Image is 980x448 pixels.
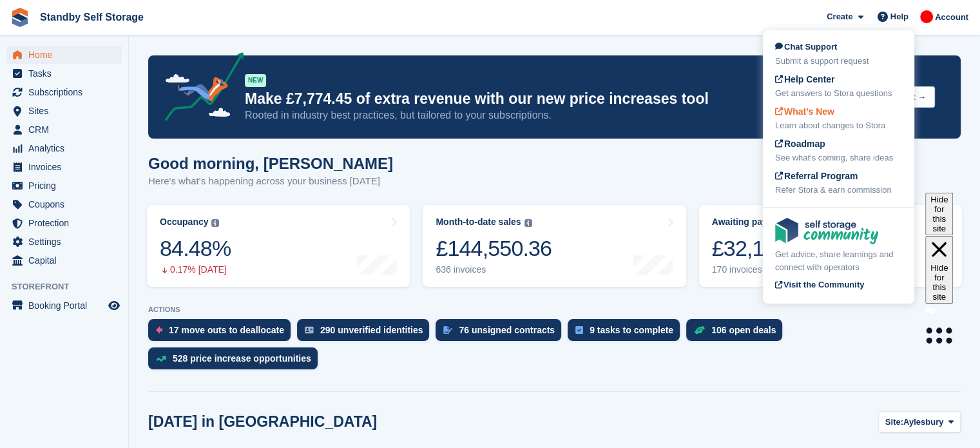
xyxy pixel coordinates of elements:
[885,416,903,429] span: Site:
[6,64,122,83] a: menu
[712,235,816,262] div: £32,198.41
[935,11,968,24] span: Account
[6,251,122,269] a: menu
[878,411,961,433] button: Site: Aylesbury
[775,184,902,197] div: Refer Stora & earn commission
[28,121,106,139] span: CRM
[436,319,568,347] a: 76 unsigned contracts
[6,46,122,64] a: menu
[6,214,122,232] a: menu
[775,105,902,132] a: What's New Learn about changes to Stora
[6,139,122,157] a: menu
[920,10,933,23] img: Aaron Winter
[575,326,583,334] img: task-75834270c22a3079a89374b754ae025e5fb1db73e45f91037f5363f120a921f8.svg
[459,325,555,335] div: 76 unsigned contracts
[436,235,552,262] div: £144,550.36
[28,214,106,232] span: Protection
[436,217,521,228] div: Month-to-date sales
[173,353,311,364] div: 528 price increase opportunities
[775,280,864,289] span: Visit the Community
[169,325,284,335] div: 17 move outs to deallocate
[160,264,231,275] div: 0.17% [DATE]
[775,119,902,132] div: Learn about changes to Stora
[35,6,149,28] a: Standby Self Storage
[775,171,858,181] span: Referral Program
[775,151,902,164] div: See what's coming, share ideas
[28,251,106,269] span: Capital
[106,298,122,313] a: Preview store
[148,413,377,431] h2: [DATE] in [GEOGRAPHIC_DATA]
[712,264,816,275] div: 170 invoices
[443,326,452,334] img: contract_signature_icon-13c848040528278c33f63329250d36e43548de30e8caae1d1a13099fd9432cc5.svg
[6,158,122,176] a: menu
[775,139,825,149] span: Roadmap
[28,233,106,251] span: Settings
[28,158,106,176] span: Invoices
[6,83,122,101] a: menu
[28,102,106,120] span: Sites
[148,174,393,189] p: Here's what's happening across your business [DATE]
[28,297,106,315] span: Booking Portal
[160,235,231,262] div: 84.48%
[775,218,878,244] img: community-logo-e120dcb29bea30313fccf008a00513ea5fe9ad107b9d62852cae38739ed8438e.svg
[297,319,436,347] a: 290 unverified identities
[694,326,705,335] img: deal-1b604bf984904fb50ccaf53a9ad4b4a5d6e5aea283cecdc64d6e3604feb123c2.svg
[245,90,848,108] p: Make £7,774.45 of extra revenue with our new price increases tool
[436,264,552,275] div: 636 invoices
[154,52,244,126] img: price-adjustments-announcement-icon-8257ccfd72463d97f412b2fc003d46551f7dbcb40ab6d574587a9cd5c0d94...
[147,205,410,287] a: Occupancy 84.48% 0.17% [DATE]
[156,356,166,362] img: price_increase_opportunities-93ffe204e8149a01c8c9dc8f82e8f89637d9d84a8eef4429ea346261dce0b2c0.svg
[775,87,902,100] div: Get answers to Stora questions
[6,195,122,213] a: menu
[711,325,776,335] div: 106 open deals
[6,102,122,120] a: menu
[211,219,219,227] img: icon-info-grey-7440780725fd019a000dd9b08b2336e03edf1995a4989e88bcd33f0948082b44.svg
[775,248,902,273] div: Get advice, share learnings and connect with operators
[699,205,962,287] a: Awaiting payment £32,198.41 170 invoices
[775,218,902,293] a: Get advice, share learnings and connect with operators Visit the Community
[305,326,314,334] img: verify_identity-adf6edd0f0f0b5bbfe63781bf79b02c33cf7c696d77639b501bdc392416b5a36.svg
[6,121,122,139] a: menu
[28,139,106,157] span: Analytics
[903,416,943,429] span: Aylesbury
[775,106,834,117] span: What's New
[320,325,423,335] div: 290 unverified identities
[160,217,208,228] div: Occupancy
[28,83,106,101] span: Subscriptions
[775,170,902,197] a: Referral Program Refer Stora & earn commission
[28,46,106,64] span: Home
[148,306,961,314] p: ACTIONS
[827,10,852,23] span: Create
[10,8,30,27] img: stora-icon-8386f47178a22dfd0bd8f6a31ec36ba5ce8667c1dd55bd0f319d3a0aa187defe.svg
[6,233,122,251] a: menu
[12,280,128,293] span: Storefront
[686,319,789,347] a: 106 open deals
[590,325,673,335] div: 9 tasks to complete
[568,319,686,347] a: 9 tasks to complete
[890,10,908,23] span: Help
[6,297,122,315] a: menu
[524,219,532,227] img: icon-info-grey-7440780725fd019a000dd9b08b2336e03edf1995a4989e88bcd33f0948082b44.svg
[775,74,835,84] span: Help Center
[712,217,789,228] div: Awaiting payment
[775,42,837,52] span: Chat Support
[245,108,848,122] p: Rooted in industry best practices, but tailored to your subscriptions.
[148,319,297,347] a: 17 move outs to deallocate
[28,195,106,213] span: Coupons
[156,326,162,334] img: move_outs_to_deallocate_icon-f764333ba52eb49d3ac5e1228854f67142a1ed5810a6f6cc68b1a99e826820c5.svg
[245,74,266,87] div: NEW
[775,137,902,164] a: Roadmap See what's coming, share ideas
[148,155,393,172] h1: Good morning, [PERSON_NAME]
[6,177,122,195] a: menu
[28,177,106,195] span: Pricing
[148,347,324,376] a: 528 price increase opportunities
[775,55,902,68] div: Submit a support request
[28,64,106,83] span: Tasks
[775,73,902,100] a: Help Center Get answers to Stora questions
[423,205,686,287] a: Month-to-date sales £144,550.36 636 invoices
